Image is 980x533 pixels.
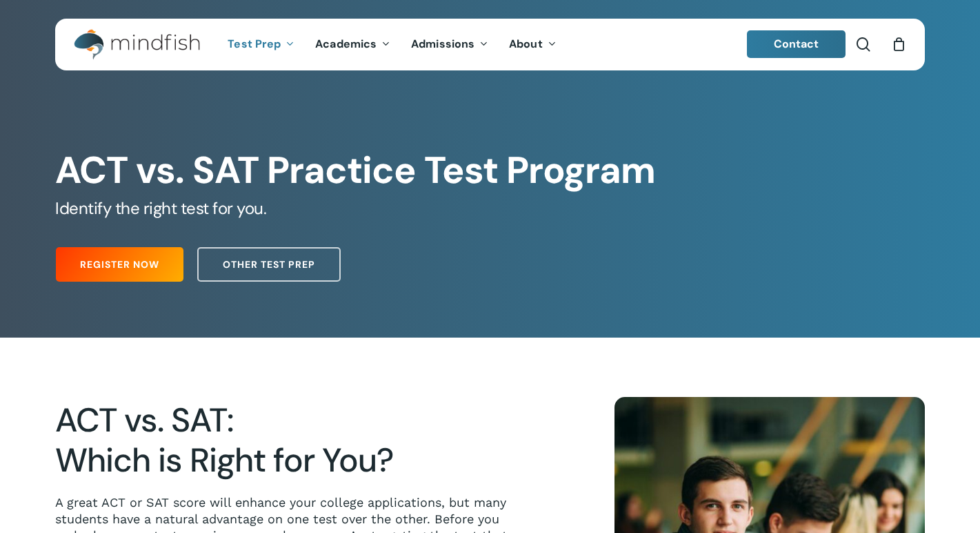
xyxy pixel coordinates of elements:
[80,258,159,271] span: Register Now
[217,39,305,50] a: Test Prep
[55,148,925,193] h1: ACT vs. SAT Practice Test Program
[305,39,401,50] a: Academics
[197,247,341,282] a: Other Test Prep
[499,39,567,50] a: About
[55,197,925,220] h5: Identify the right test for you.
[56,247,183,282] a: Register Now
[401,39,499,50] a: Admissions
[315,37,377,51] span: Academics
[891,37,906,52] a: Cart
[217,19,566,70] nav: Main Menu
[668,431,961,514] iframe: Chatbot
[55,19,925,70] header: Main Menu
[774,37,819,51] span: Contact
[223,258,315,271] span: Other Test Prep
[411,37,474,51] span: Admissions
[747,30,846,58] a: Contact
[509,37,543,51] span: About
[228,37,281,51] span: Test Prep
[55,400,518,481] h2: ACT vs. SAT: Which is Right for You?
